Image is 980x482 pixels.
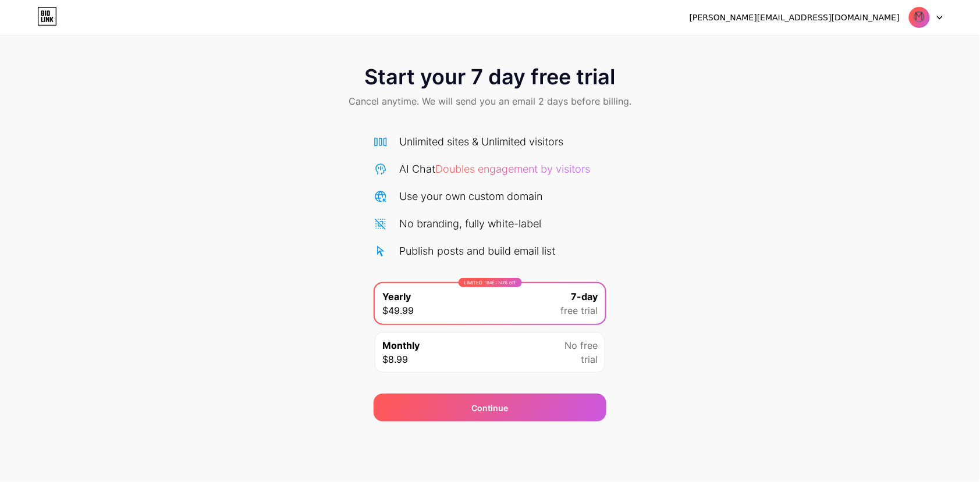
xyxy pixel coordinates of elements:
img: octaviomurgueytio [908,6,931,28]
span: $8.99 [382,352,408,366]
span: trial [581,352,598,366]
div: LIMITED TIME : 50% off [459,278,522,287]
div: AI Chat [399,161,590,177]
div: Publish posts and build email list [399,243,555,259]
div: Use your own custom domain [399,188,542,204]
span: Cancel anytime. We will send you an email 2 days before billing. [349,94,631,108]
div: Continue [472,402,509,414]
div: Unlimited sites & Unlimited visitors [399,134,563,149]
span: 7-day [571,290,598,304]
span: Monthly [382,338,420,352]
span: free trial [560,304,598,317]
span: No free [564,338,598,352]
span: $49.99 [382,304,414,317]
span: Doubles engagement by visitors [435,163,590,175]
div: [PERSON_NAME][EMAIL_ADDRESS][DOMAIN_NAME] [690,12,900,24]
div: No branding, fully white-label [399,216,541,231]
span: Start your 7 day free trial [365,65,616,88]
span: Yearly [382,290,411,304]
